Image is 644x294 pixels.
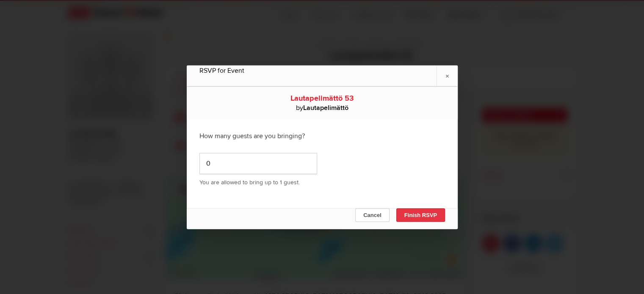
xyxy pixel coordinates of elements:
p: You are allowed to bring up to 1 guest. [199,178,445,187]
div: How many guests are you bringing? [199,125,445,146]
div: Lautapelimättö 53 [199,93,445,103]
a: × [437,65,458,86]
div: RSVP for Event [199,65,445,75]
div: by [199,103,445,112]
button: Finish RSVP [396,208,445,222]
b: Lautapelimättö [303,103,348,112]
button: Cancel [355,208,390,222]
